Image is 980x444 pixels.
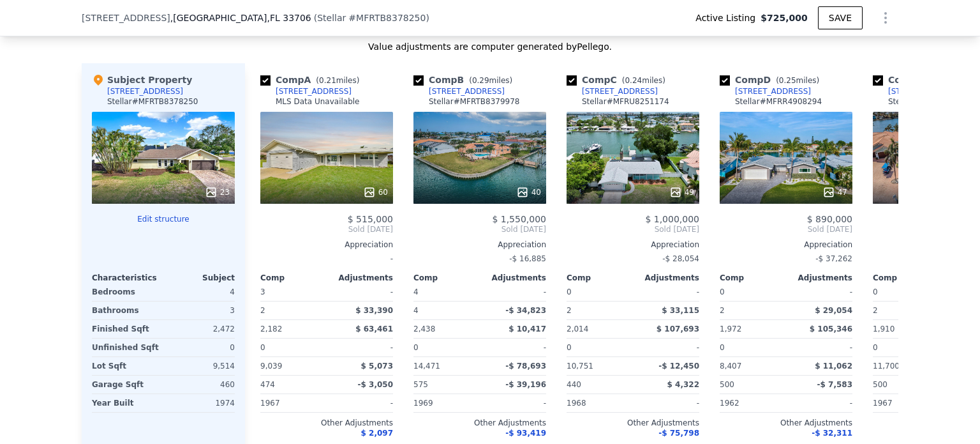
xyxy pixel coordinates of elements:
span: Active Listing [695,11,761,24]
div: Other Adjustments [413,418,546,428]
div: Bedrooms [92,283,161,301]
div: Garage Sqft [92,376,161,394]
div: 2 [260,302,324,319]
div: 60 [363,186,388,199]
div: 460 [166,376,235,394]
div: Stellar # MFRTB8378250 [107,96,198,107]
span: $ 2,097 [361,429,393,438]
div: 1967 [260,394,324,412]
span: 3 [260,287,265,296]
div: Unfinished Sqft [92,339,161,356]
span: 0.25 [779,76,796,85]
span: $ 33,390 [355,306,393,315]
span: $ 4,322 [667,380,699,389]
div: - [635,283,699,301]
span: ( miles) [771,76,824,85]
span: $ 63,461 [355,325,393,333]
div: 1968 [567,394,630,412]
div: 3 [166,302,235,319]
span: ( miles) [617,76,671,85]
div: Comp [873,273,939,283]
div: 1969 [413,394,477,412]
div: Bathrooms [92,302,161,319]
div: Appreciation [720,240,852,250]
div: [STREET_ADDRESS] [888,86,964,96]
div: [STREET_ADDRESS] [276,86,352,96]
div: Stellar # MFRTB8314827 [888,96,979,107]
span: 0 [720,287,725,296]
div: - [482,339,546,356]
div: [STREET_ADDRESS] [582,86,658,96]
span: 0 [413,343,419,352]
span: 14,471 [413,362,440,371]
span: -$ 16,885 [509,254,546,263]
div: 2 [720,302,783,319]
span: $ 10,417 [509,325,546,333]
div: Appreciation [567,240,699,250]
div: 4 [413,302,477,319]
div: - [260,250,393,268]
div: 47 [822,186,847,199]
div: Value adjustments are computer generated by Pellego . [82,40,898,53]
span: 500 [720,380,734,389]
div: Comp [567,273,633,283]
span: -$ 93,419 [505,429,546,438]
span: $ 105,346 [810,325,852,333]
span: 11,700 [873,362,900,371]
div: Appreciation [260,240,393,250]
span: ( miles) [311,76,364,85]
span: 1,910 [873,325,895,333]
span: , [GEOGRAPHIC_DATA] [170,11,311,24]
span: Sold [DATE] [260,224,393,234]
span: -$ 37,262 [815,254,852,263]
div: 2,472 [166,320,235,338]
div: Stellar # MFRR4908294 [735,96,822,107]
div: 49 [669,186,694,199]
div: - [482,394,546,412]
span: Sold [DATE] [567,224,699,234]
div: - [635,339,699,356]
button: Edit structure [92,214,235,224]
span: $ 29,054 [815,306,852,315]
a: [STREET_ADDRESS] [720,86,811,96]
div: Other Adjustments [567,418,699,428]
div: - [329,339,393,356]
span: $ 107,693 [657,325,699,333]
div: 4 [166,283,235,301]
div: [STREET_ADDRESS] [429,86,505,96]
a: [STREET_ADDRESS] [260,86,352,96]
button: Show Options [873,5,898,31]
div: Appreciation [413,240,546,250]
span: $725,000 [761,11,808,24]
span: 0 [873,287,878,296]
span: -$ 3,050 [358,380,393,389]
span: Sold [DATE] [720,224,852,234]
div: 0 [166,339,235,356]
div: Subject [163,273,235,283]
div: - [789,394,852,412]
span: [STREET_ADDRESS] [82,11,170,24]
span: 2,014 [567,325,588,333]
span: 0 [720,343,725,352]
span: 575 [413,380,428,389]
div: Comp [720,273,786,283]
span: 0.21 [319,76,336,85]
div: 23 [205,186,230,199]
span: $ 33,115 [662,306,699,315]
div: - [482,283,546,301]
div: - [789,339,852,356]
div: Characteristics [92,273,163,283]
div: Adjustments [327,273,393,283]
div: Adjustments [786,273,852,283]
span: -$ 32,311 [812,429,852,438]
div: 2 [567,302,630,319]
div: 1974 [166,394,235,412]
a: [STREET_ADDRESS] [873,86,964,96]
div: Comp [413,273,480,283]
div: Comp [260,273,327,283]
span: 9,039 [260,362,282,371]
div: Year Built [92,394,161,412]
span: Stellar [317,13,346,23]
div: Stellar # MFRU8251174 [582,96,669,107]
a: [STREET_ADDRESS] [413,86,505,96]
